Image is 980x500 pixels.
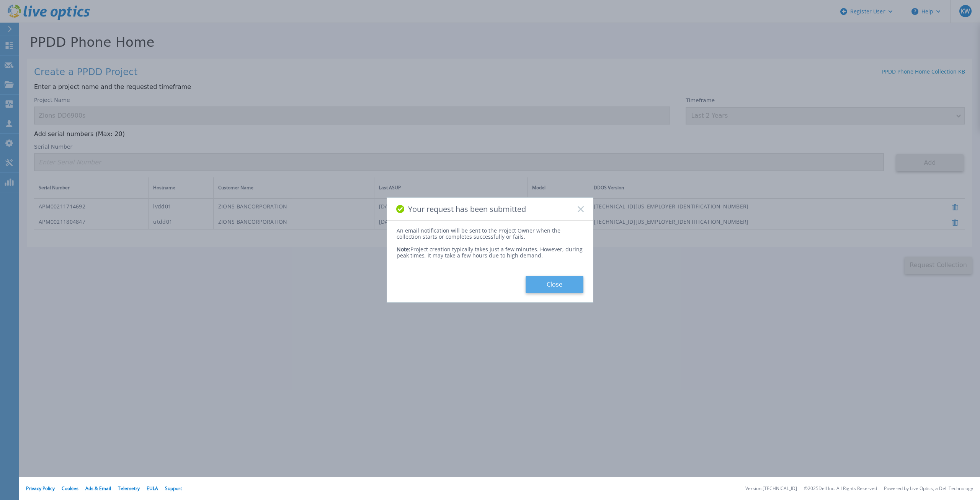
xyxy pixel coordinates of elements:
[26,485,55,492] a: Privacy Policy
[397,240,583,259] div: Project creation typically takes just a few minutes. However, during peak times, it may take a fe...
[147,485,158,492] a: EULA
[408,205,526,213] span: Your request has been submitted
[526,276,583,293] button: Close
[85,485,111,492] a: Ads & Email
[804,486,877,491] li: © 2025 Dell Inc. All Rights Reserved
[62,485,78,492] a: Cookies
[397,228,583,240] div: An email notification will be sent to the Project Owner when the collection starts or completes s...
[397,246,410,253] span: Note:
[165,485,182,492] a: Support
[884,486,973,491] li: Powered by Live Optics, a Dell Technology
[745,486,797,491] li: Version: [TECHNICAL_ID]
[118,485,140,492] a: Telemetry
